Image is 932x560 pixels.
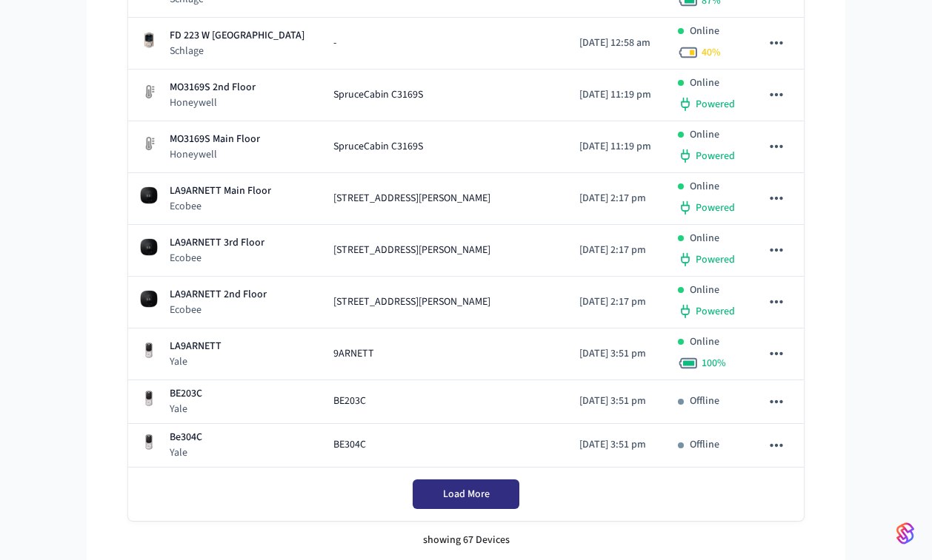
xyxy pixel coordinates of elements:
[579,346,654,362] p: [DATE] 3:51 pm
[170,251,264,266] p: Ecobee
[170,28,304,44] p: FD 223 W [GEOGRAPHIC_DATA]
[170,339,222,354] p: LA9ARNETT
[690,334,719,350] p: Online
[333,139,423,155] span: SpruceCabin C3169S
[170,430,202,445] p: Be304C
[579,191,654,206] p: [DATE] 2:17 pm
[333,294,490,310] span: [STREET_ADDRESS][PERSON_NAME]
[702,356,726,371] span: 100 %
[170,445,202,460] p: Yale
[443,487,490,502] span: Load More
[690,127,719,143] p: Online
[690,283,719,298] p: Online
[170,235,264,251] p: LA9ARNETT 3rd Floor
[579,36,654,51] p: [DATE] 12:58 am
[579,437,654,453] p: [DATE] 3:51 pm
[170,132,260,147] p: MO3169S Main Floor
[702,45,721,60] span: 40 %
[140,290,158,308] img: ecobee_lite_3
[696,97,735,112] span: Powered
[696,252,735,267] span: Powered
[333,346,374,362] span: 9ARNETT
[140,238,158,256] img: ecobee_lite_3
[170,95,256,110] p: Honeywell
[579,87,654,103] p: [DATE] 11:19 pm
[170,303,267,317] p: Ecobee
[696,304,735,319] span: Powered
[170,44,304,58] p: Schlage
[696,149,735,163] span: Powered
[140,135,158,152] img: thermostat_fallback
[333,36,336,51] span: -
[140,434,158,451] img: Yale Assure Touchscreen Wifi Smart Lock, Satin Nickel, Front
[690,231,719,246] p: Online
[333,191,490,206] span: [STREET_ADDRESS][PERSON_NAME]
[690,24,719,39] p: Online
[579,243,654,258] p: [DATE] 2:17 pm
[128,521,804,560] div: showing 67 Devices
[140,390,158,408] img: Yale Assure Touchscreen Wifi Smart Lock, Satin Nickel, Front
[696,200,735,215] span: Powered
[170,183,271,199] p: LA9ARNETT Main Floor
[579,394,654,409] p: [DATE] 3:51 pm
[140,83,158,101] img: thermostat_fallback
[170,80,256,95] p: MO3169S 2nd Floor
[170,199,271,214] p: Ecobee
[140,31,158,49] img: Schlage Sense Smart Deadbolt with Camelot Trim, Front
[579,139,654,155] p: [DATE] 11:19 pm
[579,294,654,310] p: [DATE] 2:17 pm
[170,354,222,369] p: Yale
[170,147,260,162] p: Honeywell
[333,87,423,103] span: SpruceCabin C3169S
[333,437,366,453] span: BE304C
[170,287,267,303] p: LA9ARNETT 2nd Floor
[170,402,202,416] p: Yale
[690,437,719,453] p: Offline
[413,479,519,509] button: Load More
[690,179,719,195] p: Online
[333,243,490,258] span: [STREET_ADDRESS][PERSON_NAME]
[333,394,366,409] span: BE203C
[690,75,719,91] p: Online
[896,522,914,545] img: SeamLogoGradient.69752ec5.svg
[170,386,202,402] p: BE203C
[140,186,158,204] img: ecobee_lite_3
[140,342,158,360] img: Yale Assure Touchscreen Wifi Smart Lock, Satin Nickel, Front
[690,394,719,409] p: Offline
